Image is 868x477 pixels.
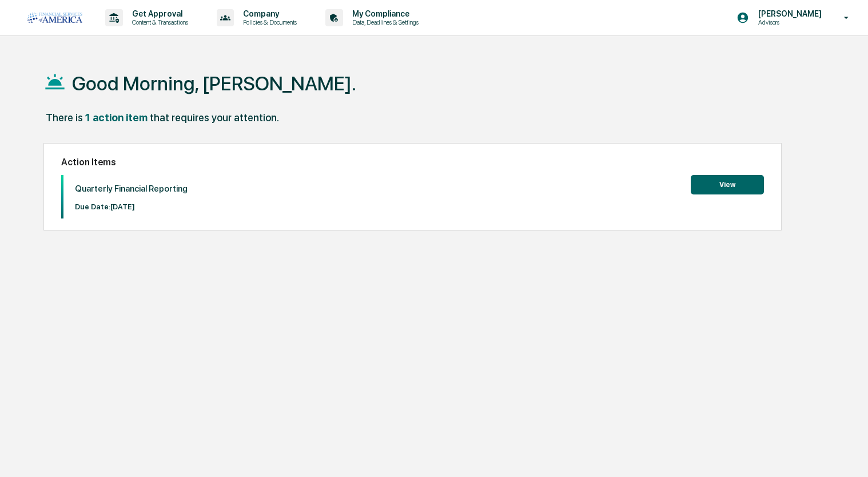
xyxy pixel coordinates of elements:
[691,175,764,194] button: View
[75,184,188,194] p: Quarterly Financial Reporting
[72,72,356,95] h1: Good Morning, [PERSON_NAME].
[343,9,424,18] p: My Compliance
[691,178,764,189] a: View
[46,112,83,124] div: There is
[75,202,188,211] p: Due Date: [DATE]
[749,9,827,18] p: [PERSON_NAME]
[749,18,827,26] p: Advisors
[150,112,279,124] div: that requires your attention.
[234,18,302,26] p: Policies & Documents
[27,13,82,23] img: logo
[123,18,194,26] p: Content & Transactions
[343,18,424,26] p: Data, Deadlines & Settings
[234,9,302,18] p: Company
[61,157,765,168] h2: Action Items
[123,9,194,18] p: Get Approval
[85,112,148,124] div: 1 action item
